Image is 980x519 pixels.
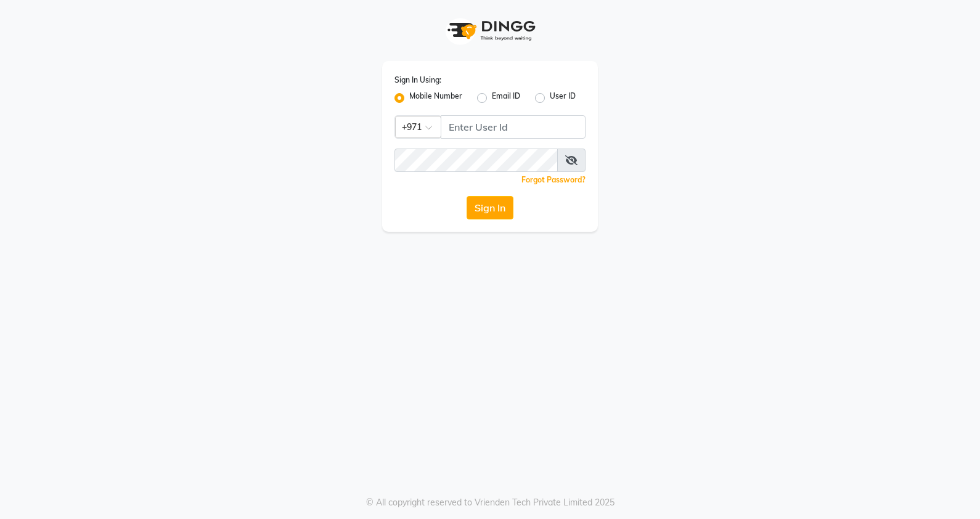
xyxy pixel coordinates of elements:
[441,12,539,49] img: logo1.svg
[409,91,462,105] label: Mobile Number
[441,115,586,139] input: Username
[492,91,520,105] label: Email ID
[394,149,558,172] input: Username
[550,91,576,105] label: User ID
[394,75,441,86] label: Sign In Using:
[521,175,586,184] a: Forgot Password?
[467,196,513,219] button: Sign In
